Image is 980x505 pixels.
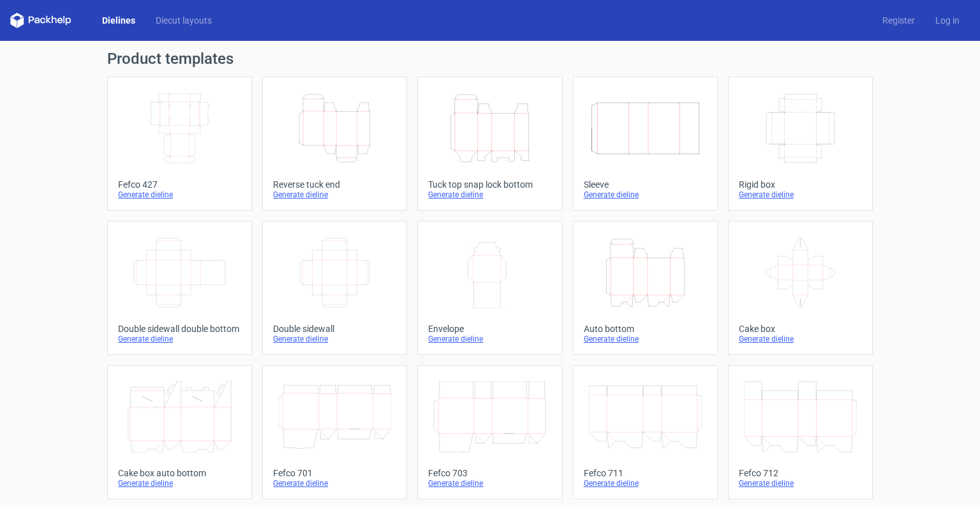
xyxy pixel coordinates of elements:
[728,77,873,211] a: Rigid boxGenerate dieline
[584,179,707,190] div: Sleeve
[118,468,241,478] div: Cake box auto bottom
[739,334,862,344] div: Generate dieline
[145,14,222,27] a: Diecut layouts
[118,190,241,200] div: Generate dieline
[428,324,551,334] div: Envelope
[872,14,925,27] a: Register
[417,221,562,355] a: EnvelopeGenerate dieline
[107,365,252,499] a: Cake box auto bottomGenerate dieline
[417,77,562,211] a: Tuck top snap lock bottomGenerate dieline
[118,478,241,488] div: Generate dieline
[428,478,551,488] div: Generate dieline
[739,324,862,334] div: Cake box
[584,190,707,200] div: Generate dieline
[728,365,873,499] a: Fefco 712Generate dieline
[417,365,562,499] a: Fefco 703Generate dieline
[273,179,396,190] div: Reverse tuck end
[739,468,862,478] div: Fefco 712
[273,478,396,488] div: Generate dieline
[584,324,707,334] div: Auto bottom
[428,179,551,190] div: Tuck top snap lock bottom
[107,221,252,355] a: Double sidewall double bottomGenerate dieline
[262,77,407,211] a: Reverse tuck endGenerate dieline
[584,468,707,478] div: Fefco 711
[273,468,396,478] div: Fefco 701
[728,221,873,355] a: Cake boxGenerate dieline
[262,365,407,499] a: Fefco 701Generate dieline
[584,478,707,488] div: Generate dieline
[573,77,718,211] a: SleeveGenerate dieline
[428,468,551,478] div: Fefco 703
[428,190,551,200] div: Generate dieline
[925,14,970,27] a: Log in
[92,14,145,27] a: Dielines
[739,179,862,190] div: Rigid box
[262,221,407,355] a: Double sidewallGenerate dieline
[739,190,862,200] div: Generate dieline
[107,77,252,211] a: Fefco 427Generate dieline
[118,179,241,190] div: Fefco 427
[573,221,718,355] a: Auto bottomGenerate dieline
[573,365,718,499] a: Fefco 711Generate dieline
[118,334,241,344] div: Generate dieline
[584,334,707,344] div: Generate dieline
[273,190,396,200] div: Generate dieline
[739,478,862,488] div: Generate dieline
[273,334,396,344] div: Generate dieline
[428,334,551,344] div: Generate dieline
[107,51,873,66] h1: Product templates
[273,324,396,334] div: Double sidewall
[118,324,241,334] div: Double sidewall double bottom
